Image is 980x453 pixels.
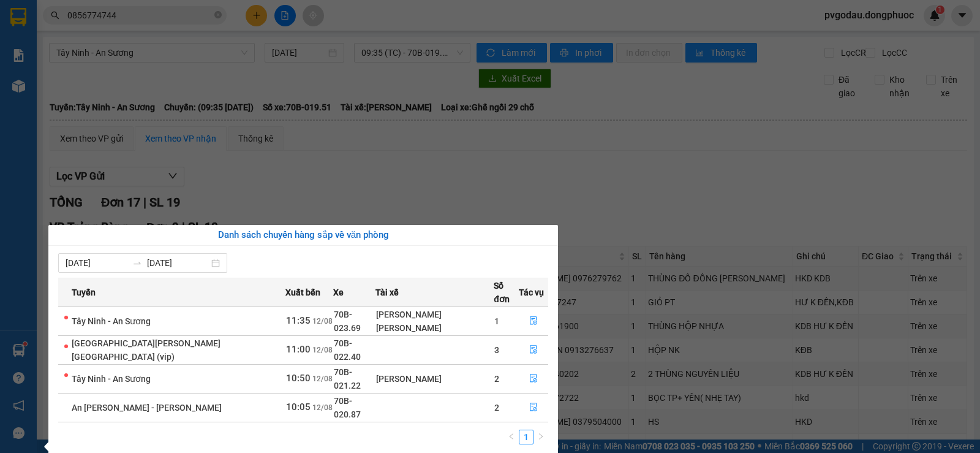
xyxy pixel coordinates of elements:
[72,316,151,326] span: Tây Ninh - An Sương
[132,258,142,268] span: swap-right
[519,398,548,417] button: file-done
[72,286,96,299] span: Tuyến
[312,375,333,383] span: 12/08
[494,279,518,306] span: Số đơn
[504,430,519,444] li: Previous Page
[519,311,548,331] button: file-done
[333,286,344,299] span: Xe
[533,430,548,444] button: right
[286,344,311,355] span: 11:00
[519,430,533,444] a: 1
[147,256,209,270] input: Đến ngày
[494,374,499,384] span: 2
[334,338,361,362] span: 70B-022.40
[72,338,221,362] span: [GEOGRAPHIC_DATA][PERSON_NAME][GEOGRAPHIC_DATA] (vip)
[58,228,548,243] div: Danh sách chuyến hàng sắp về văn phòng
[312,403,333,412] span: 12/08
[334,367,361,390] span: 70B-021.22
[72,374,151,384] span: Tây Ninh - An Sương
[494,345,499,355] span: 3
[529,374,538,384] span: file-done
[285,286,320,299] span: Xuất bến
[519,369,548,389] button: file-done
[376,308,494,335] div: [PERSON_NAME] [PERSON_NAME]
[286,402,311,413] span: 10:05
[494,403,499,413] span: 2
[529,345,538,355] span: file-done
[529,316,538,326] span: file-done
[312,346,333,354] span: 12/08
[286,315,311,326] span: 11:35
[537,433,545,440] span: right
[376,372,494,386] div: [PERSON_NAME]
[286,373,311,384] span: 10:50
[72,403,222,413] span: An [PERSON_NAME] - [PERSON_NAME]
[519,430,533,444] li: 1
[529,403,538,413] span: file-done
[334,310,361,333] span: 70B-023.69
[533,430,548,444] li: Next Page
[519,286,544,299] span: Tác vụ
[519,340,548,360] button: file-done
[334,396,361,419] span: 70B-020.87
[312,317,333,325] span: 12/08
[508,433,515,440] span: left
[66,256,127,270] input: Từ ngày
[504,430,519,444] button: left
[375,286,399,299] span: Tài xế
[494,316,499,326] span: 1
[132,258,142,268] span: to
